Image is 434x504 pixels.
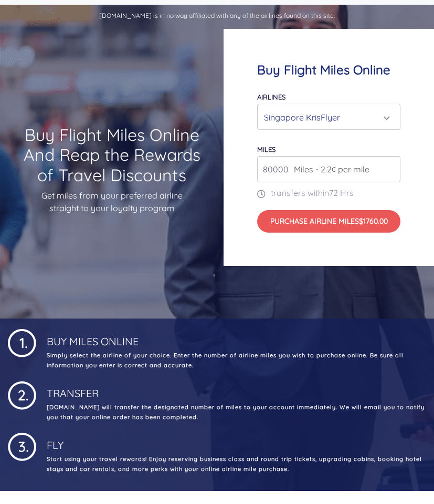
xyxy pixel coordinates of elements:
img: 1 [8,431,36,461]
span: $1760.00 [359,216,388,226]
button: Purchase Airline Miles$1760.00 [257,210,400,233]
label: Airlines [257,93,285,101]
p: Get miles from your preferred airline straight to your loyalty program [17,189,207,214]
h4: Buy Miles Online [45,327,426,348]
p: Start using your travel rewards! Enjoy reserving business class and round trip tickets, upgrading... [45,454,426,474]
button: Singapore KrisFlyer [257,104,400,130]
span: 72 Hrs [329,188,354,198]
img: 1 [8,327,36,357]
h4: Transfer [45,379,426,400]
div: Singapore KrisFlyer [264,107,387,127]
p: transfers within [257,187,400,199]
p: [DOMAIN_NAME] will transfer the designated number of miles to your account immediately. We will e... [45,402,426,422]
p: Simply select the airline of your choice. Enter the number of airline miles you wish to purchase ... [45,350,426,370]
h4: Fly [45,431,426,452]
h4: Buy Flight Miles Online [257,62,400,78]
img: 1 [8,379,36,410]
label: miles [257,145,276,154]
span: Miles - 2.2¢ per mile [289,163,369,176]
h1: Buy Flight Miles Online And Reap the Rewards of Travel Discounts [17,125,207,185]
